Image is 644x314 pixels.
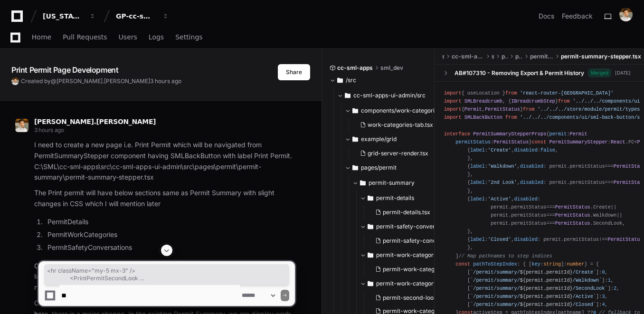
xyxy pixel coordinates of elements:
span: permit-safety-conversations [376,223,454,230]
span: PermitStatus [555,220,590,226]
button: pages/permit [345,160,443,175]
span: 'react-router-[GEOGRAPHIC_DATA]' [520,90,614,96]
span: PermitSummaryStepper [549,139,608,145]
span: permit-details [376,194,414,202]
span: '2nd Look' [488,180,517,185]
img: avatar [11,77,19,85]
span: permitStatus [570,180,605,185]
span: disabled [514,196,538,202]
span: grid-server-render.tsx [368,150,428,157]
button: example/grid [345,132,443,147]
svg: Directory [368,192,373,204]
button: /src [330,73,427,88]
span: [PERSON_NAME].[PERSON_NAME] [57,77,150,85]
button: work-categories-tab.tsx [356,118,437,132]
span: disabled [514,237,538,242]
span: label [470,180,485,185]
li: PermitDetails [45,217,295,228]
span: Create [593,204,611,210]
span: PermitStatus [555,212,590,218]
iframe: Open customer support [614,283,639,308]
button: permit-details [360,190,458,206]
span: permit [515,53,522,60]
span: Pull Requests [63,34,107,40]
span: PermitStatus [493,139,529,145]
li: PermitSafetyConversations [45,242,295,253]
span: disabled [514,147,538,153]
span: from [505,90,517,96]
span: 'Active' [488,196,511,202]
span: src [442,53,444,60]
svg: Directory [368,221,373,232]
span: React [611,139,625,145]
button: GP-cc-sml-apps [112,8,173,25]
span: SMLBreadcrumb [464,98,502,104]
span: const [532,139,547,145]
span: import [444,106,462,112]
button: [US_STATE] Pacific [39,8,100,25]
span: <hr className="my-5 mx-3" /> <PrintPermitSecondLook permit={permit} getUrlForMedia={getUrlForMedi... [47,267,286,282]
svg: Directory [360,177,366,189]
span: @ [51,77,57,85]
span: interface [444,131,470,137]
span: Home [32,34,51,40]
span: PermitStatus [608,237,643,242]
span: pages [502,53,508,60]
span: src [492,53,493,60]
span: /src [346,76,356,84]
span: 'Closed' [488,237,511,242]
button: permit-summary [352,175,450,190]
button: permit-details.tsx [371,206,452,219]
span: permit-summary [530,53,553,60]
svg: Directory [352,133,358,145]
svg: Directory [337,75,343,86]
span: PermitStatus [485,106,520,112]
button: cc-sml-apps-ui-admin/src [337,88,435,103]
li: PermitWorkCategories [45,229,295,240]
a: Home [32,27,51,48]
span: label [470,163,485,169]
span: [PERSON_NAME].[PERSON_NAME] [34,118,156,125]
a: Settings [175,27,202,48]
span: 3 hours ago [150,77,181,85]
span: label [470,147,485,153]
span: permitStatus [511,204,546,210]
span: 3 hours ago [34,126,64,133]
span: permitStatus [455,139,491,145]
a: Logs [149,27,164,48]
svg: Directory [352,162,358,173]
span: sml_dev [380,64,403,72]
span: 'Create' [488,147,511,153]
span: permit-safety-conversations.tsx [383,237,470,245]
span: pages/permit [361,164,397,171]
span: permitStatus [570,163,605,169]
span: 'Walkdown' [488,163,517,169]
span: import [444,98,462,104]
svg: Directory [345,90,350,101]
span: example/grid [361,135,397,143]
span: import [444,90,462,96]
button: permit-safety-conversations.tsx [371,234,460,247]
a: Pull Requests [63,27,107,48]
button: Share [278,64,310,80]
div: [US_STATE] Pacific [43,11,84,21]
span: disabled [520,180,543,185]
a: Users [119,27,137,48]
span: disabled [520,163,543,169]
img: avatar [15,119,28,132]
span: Permit [464,106,482,112]
button: Feedback [562,11,593,21]
p: The Print permit will have below sections same as Permit Summary with slight changes in CSS which... [34,188,295,209]
span: label [470,196,485,202]
span: cc-sml-apps-ui-admin [452,53,484,60]
div: AB#107310 - Removing Export & Permit History [455,69,584,77]
app-text-character-animate: Print Permit Page Development [11,65,118,75]
span: permitStatus [564,237,599,242]
span: Walkdown [593,212,616,218]
span: IBreadcrumbStep [511,98,555,104]
span: permit-summary-stepper.tsx [561,53,641,60]
span: permit [549,131,567,137]
svg: Directory [352,105,358,116]
span: cc-sml-apps-ui-admin/src [353,92,426,99]
div: GP-cc-sml-apps [116,11,157,21]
